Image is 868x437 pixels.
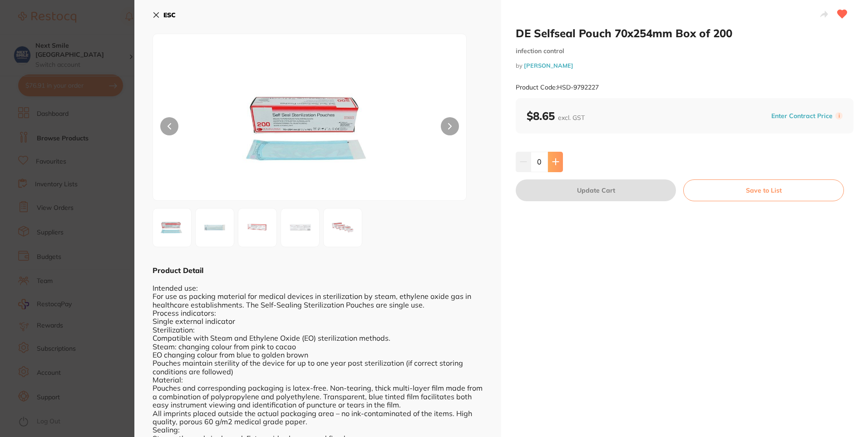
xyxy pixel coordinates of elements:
[153,7,176,23] button: ESC
[326,211,359,244] img: ZSBjb3B5LmpwZw
[558,114,585,122] span: excl. GST
[216,57,404,200] img: MjI3LmpwZw
[284,211,316,244] img: MjI3XzQuanBn
[516,47,853,55] small: infection control
[835,112,843,119] label: i
[153,266,203,275] b: Product Detail
[516,62,853,69] small: by
[163,11,176,19] b: ESC
[527,109,585,123] b: $8.65
[683,179,844,201] button: Save to List
[241,211,274,244] img: MjI3XzMuanBn
[516,179,676,201] button: Update Cart
[516,26,853,40] h2: DE Selfseal Pouch 70x254mm Box of 200
[156,211,188,244] img: MjI3LmpwZw
[524,62,573,69] a: [PERSON_NAME]
[769,112,835,120] button: Enter Contract Price
[198,211,231,244] img: MjI3XzIuanBn
[516,84,599,91] small: Product Code: HSD-9792227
